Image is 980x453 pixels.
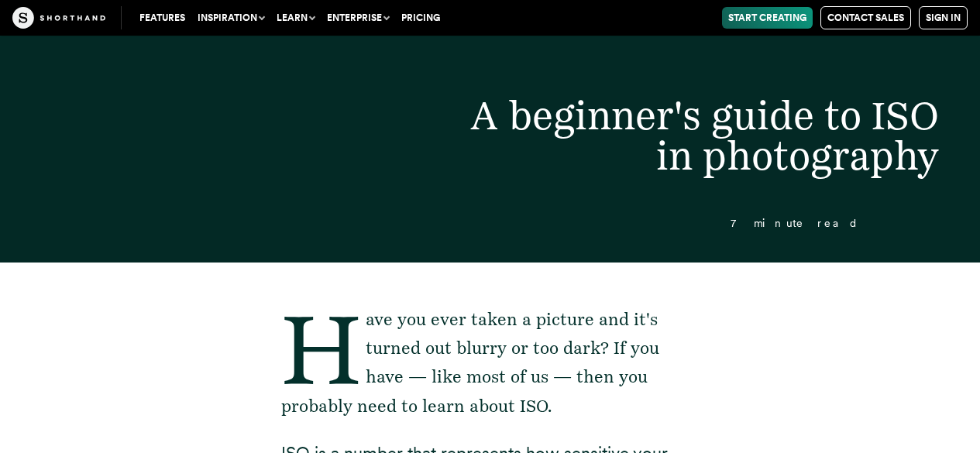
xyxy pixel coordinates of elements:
a: Contact Sales [820,6,911,29]
a: Sign in [919,6,968,29]
img: The Craft [12,7,105,29]
a: Start Creating [722,7,813,29]
a: Features [133,7,191,29]
p: Have you ever taken a picture and it's turned out blurry or too dark? If you have — like most of ... [281,305,700,421]
button: Enterprise [321,7,395,29]
p: 7 minute read [90,218,890,229]
a: Pricing [395,7,446,29]
button: Learn [270,7,321,29]
button: Inspiration [191,7,270,29]
h1: A beginner's guide to ISO in photography [410,95,970,175]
